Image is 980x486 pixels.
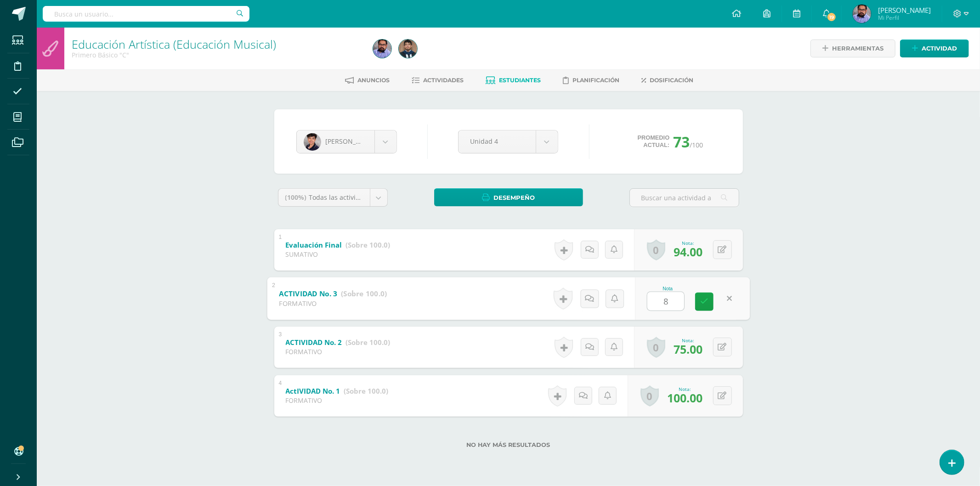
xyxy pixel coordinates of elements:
[878,6,931,15] span: [PERSON_NAME]
[279,299,387,308] div: FORMATIVO
[346,73,390,88] a: Anuncios
[286,335,391,350] a: ACTIVIDAD No. 2 (Sobre 100.0)
[647,337,665,358] a: 0
[341,288,387,298] strong: (Sobre 100.0)
[630,189,739,207] input: Buscar una actividad aquí...
[690,141,703,149] span: /100
[827,12,837,22] span: 19
[72,36,276,52] a: Educación Artística (Educación Musical)
[668,390,703,406] span: 100.00
[399,40,417,58] img: 8c648ab03079b18c3371769e6fc6bd45.png
[285,193,307,202] span: (100%)
[674,240,703,246] div: Nota:
[286,384,389,399] a: ActIVIDAD No. 1 (Sobre 100.0)
[573,77,620,84] span: Planificación
[922,40,957,57] span: Actividad
[286,386,340,396] b: ActIVIDAD No. 1
[674,337,703,344] div: Nota:
[412,73,464,88] a: Actividades
[673,132,690,152] span: 73
[900,40,969,57] a: Actividad
[486,73,541,88] a: Estudiantes
[459,130,558,153] a: Unidad 4
[424,77,464,84] span: Actividades
[650,77,694,84] span: Dosificación
[72,51,362,59] div: Primero Básico 'C'
[563,73,620,88] a: Planificación
[832,40,884,57] span: Herramientas
[358,77,390,84] span: Anuncios
[642,73,694,88] a: Dosificación
[878,14,931,22] span: Mi Perfil
[72,38,362,51] h1: Educación Artística (Educación Musical)
[647,292,684,310] input: 0-100.0
[346,338,391,347] strong: (Sobre 100.0)
[638,134,670,149] span: Promedio actual:
[286,338,342,347] b: ACTIVIDAD No. 2
[326,137,377,146] span: [PERSON_NAME]
[286,250,391,259] div: SUMATIVO
[344,386,389,396] strong: (Sobre 100.0)
[810,40,895,57] a: Herramientas
[286,347,391,356] div: FORMATIVO
[373,40,391,58] img: 7c3d6755148f85b195babec4e2a345e8.png
[286,238,391,253] a: Evaluación Final (Sobre 100.0)
[499,77,541,84] span: Estudiantes
[674,341,703,357] span: 75.00
[647,286,689,291] div: Nota
[493,189,535,206] span: Desempeño
[668,386,703,392] div: Nota:
[286,396,389,405] div: FORMATIVO
[640,385,659,407] a: 0
[470,130,524,152] span: Unidad 4
[286,240,342,249] b: Evaluación Final
[647,239,665,260] a: 0
[279,286,387,301] a: ACTIVIDAD No. 3 (Sobre 100.0)
[274,441,743,448] label: No hay más resultados
[304,133,321,151] img: cfb9bf90477bf3bf6ff3229d48760964.png
[674,244,703,260] span: 94.00
[434,188,583,206] a: Desempeño
[279,288,337,298] b: ACTIVIDAD No. 3
[278,189,387,206] a: (100%)Todas las actividades de esta unidad
[853,5,871,23] img: 7c3d6755148f85b195babec4e2a345e8.png
[297,130,397,153] a: [PERSON_NAME]
[43,6,249,22] input: Busca un usuario...
[309,193,423,202] span: Todas las actividades de esta unidad
[346,240,391,249] strong: (Sobre 100.0)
